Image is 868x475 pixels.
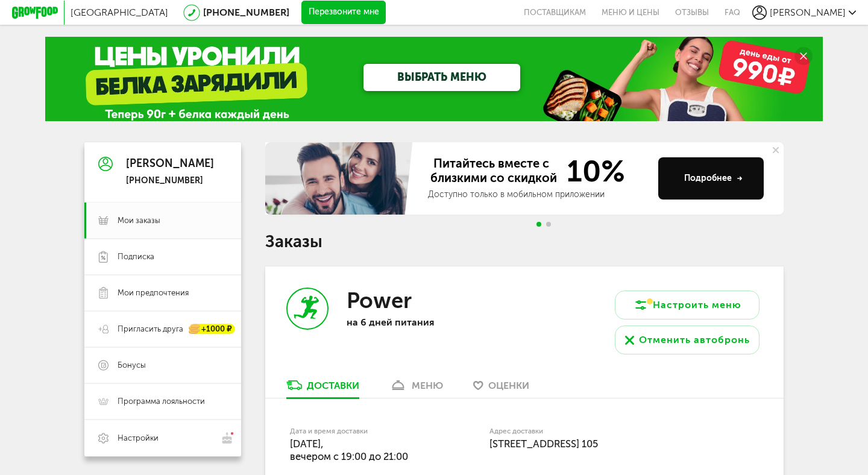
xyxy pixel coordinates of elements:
h1: Заказы [265,234,784,250]
span: Мои заказы [118,215,160,226]
label: Адрес доставки [489,428,714,435]
button: Настроить меню [615,291,759,319]
span: Подписка [118,251,154,262]
a: Программа лояльности [84,383,241,420]
span: Оценки [488,380,529,391]
a: Пригласить друга +1000 ₽ [84,311,241,347]
span: Go to slide 1 [536,222,541,227]
a: Настройки [84,420,241,456]
span: Пригласить друга [118,324,183,335]
div: меню [412,380,443,391]
span: Питайтесь вместе с близкими со скидкой [428,156,559,186]
span: 10% [559,156,625,186]
span: Мои предпочтения [118,288,189,298]
span: [DATE], вечером c 19:00 до 21:00 [290,438,408,462]
div: +1000 ₽ [189,324,235,335]
a: меню [383,379,449,398]
a: Подписка [84,239,241,275]
button: Перезвоните мне [301,1,386,25]
a: Мои предпочтения [84,275,241,311]
a: [PHONE_NUMBER] [203,7,289,18]
a: Мои заказы [84,203,241,239]
div: Отменить автобронь [639,333,750,347]
div: [PERSON_NAME] [126,158,214,170]
button: Подробнее [658,157,764,200]
a: Доставки [280,379,365,398]
label: Дата и время доставки [290,428,428,435]
button: Отменить автобронь [615,326,759,354]
div: Доставки [307,380,359,391]
a: Бонусы [84,347,241,383]
span: [GEOGRAPHIC_DATA] [71,7,168,18]
div: [PHONE_NUMBER] [126,175,214,186]
a: ВЫБРАТЬ МЕНЮ [363,64,520,91]
span: Программа лояльности [118,396,205,407]
span: [PERSON_NAME] [770,7,846,18]
span: [STREET_ADDRESS] 105 [489,438,598,450]
h3: Power [347,288,412,313]
a: Оценки [467,379,535,398]
img: family-banner.579af9d.jpg [265,142,416,215]
span: Настройки [118,433,159,444]
p: на 6 дней питания [347,316,503,328]
div: Подробнее [684,172,743,184]
div: Доступно только в мобильном приложении [428,189,649,201]
span: Go to slide 2 [546,222,551,227]
span: Бонусы [118,360,146,371]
